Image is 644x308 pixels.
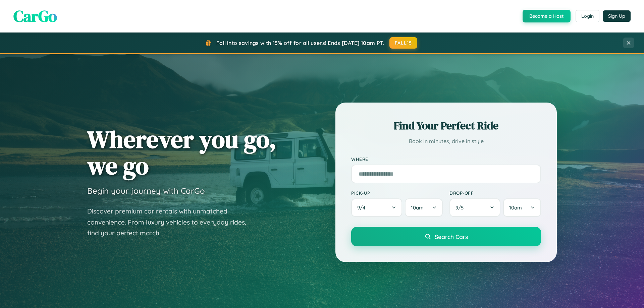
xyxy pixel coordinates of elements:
[351,227,541,246] button: Search Cars
[405,198,443,217] button: 10am
[357,204,369,211] span: 9 / 4
[87,186,205,196] h3: Begin your journey with CarGo
[503,198,541,217] button: 10am
[87,126,276,179] h1: Wherever you go, we go
[449,198,500,217] button: 9/5
[576,10,599,22] button: Login
[411,204,424,211] span: 10am
[351,118,541,133] h2: Find Your Perfect Ride
[389,37,418,49] button: FALL15
[435,233,468,240] span: Search Cars
[351,190,443,196] label: Pick-up
[351,198,402,217] button: 9/4
[455,204,467,211] span: 9 / 5
[13,5,57,27] span: CarGo
[603,10,631,22] button: Sign Up
[351,136,541,146] p: Book in minutes, drive in style
[523,10,571,22] button: Become a Host
[87,206,255,239] p: Discover premium car rentals with unmatched convenience. From luxury vehicles to everyday rides, ...
[351,156,541,162] label: Where
[509,204,522,211] span: 10am
[216,40,384,46] span: Fall into savings with 15% off for all users! Ends [DATE] 10am PT.
[449,190,541,196] label: Drop-off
